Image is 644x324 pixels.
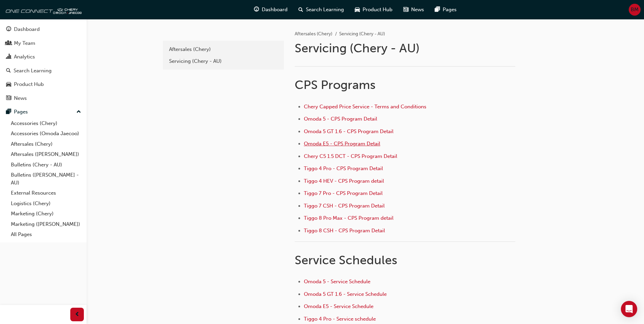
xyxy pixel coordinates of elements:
[166,55,281,67] a: Servicing (Chery - AU)
[304,128,393,134] a: Omoda 5 GT 1.6 - CPS Program Detail
[293,3,349,17] a: search-iconSearch Learning
[3,92,84,105] a: News
[304,228,385,234] a: Tiggo 8 CSH - CPS Program Detail
[166,43,281,55] a: Aftersales (Chery)
[304,165,383,172] a: Tiggo 4 Pro - CPS Program Detail
[631,6,639,14] span: BM
[8,229,84,240] a: All Pages
[6,54,11,60] span: chart-icon
[8,209,84,219] a: Marketing (Chery)
[3,78,84,91] a: Product Hub
[8,198,84,209] a: Logistics (Chery)
[14,94,27,102] div: News
[6,68,11,74] span: search-icon
[262,6,288,14] span: Dashboard
[8,170,84,188] a: Bulletins ([PERSON_NAME] - AU)
[429,3,462,17] a: pages-iconPages
[304,190,383,196] a: Tiggo 7 Pro - CPS Program Detail
[254,5,259,14] span: guage-icon
[76,108,81,116] span: up-icon
[8,160,84,170] a: Bulletins (Chery - AU)
[169,57,278,65] div: Servicing (Chery - AU)
[304,116,377,122] a: Omoda 5 - CPS Program Detail
[8,149,84,160] a: Aftersales ([PERSON_NAME])
[6,40,11,47] span: people-icon
[3,23,84,36] a: Dashboard
[14,25,40,33] div: Dashboard
[295,253,397,267] span: Service Schedules
[8,188,84,198] a: External Resources
[403,5,408,14] span: news-icon
[304,178,384,184] a: Tiggo 4 HEV - CPS Program detail
[14,39,35,47] div: My Team
[363,6,392,14] span: Product Hub
[304,278,370,285] a: Omoda 5 - Service Schedule
[621,301,637,317] div: Open Intercom Messenger
[169,46,278,53] div: Aftersales (Chery)
[14,53,35,61] div: Analytics
[298,5,303,14] span: search-icon
[3,106,84,118] button: Pages
[3,37,84,50] a: My Team
[398,3,429,17] a: news-iconNews
[6,82,11,88] span: car-icon
[304,141,380,147] a: Omoda E5 - CPS Program Detail
[355,5,360,14] span: car-icon
[443,6,457,14] span: Pages
[75,310,80,319] span: prev-icon
[3,3,81,16] img: oneconnect
[435,5,440,14] span: pages-icon
[8,118,84,129] a: Accessories (Chery)
[14,108,28,116] div: Pages
[295,41,517,56] h1: Servicing (Chery - AU)
[339,30,385,38] li: Servicing (Chery - AU)
[629,4,641,16] button: BM
[8,128,84,139] a: Accessories (Omoda Jaecoo)
[304,203,385,209] a: Tiggo 7 CSH - CPS Program Detail
[295,77,375,92] span: CPS Programs
[6,109,11,115] span: pages-icon
[349,3,398,17] a: car-iconProduct Hub
[14,80,44,88] div: Product Hub
[304,303,373,309] a: Omoda E5 - Service Schedule
[249,3,293,17] a: guage-iconDashboard
[304,153,397,159] a: Chery C5 1.5 DCT - CPS Program Detail
[6,26,11,33] span: guage-icon
[14,67,52,75] div: Search Learning
[3,22,84,106] button: DashboardMy TeamAnalyticsSearch LearningProduct HubNews
[411,6,424,14] span: News
[3,65,84,77] a: Search Learning
[8,139,84,149] a: Aftersales (Chery)
[304,316,376,322] a: Tiggo 4 Pro - Service schedule
[304,215,393,221] a: Tiggo 8 Pro Max - CPS Program detail
[304,104,426,110] a: Chery Capped Price Service - Terms and Conditions
[8,219,84,230] a: Marketing ([PERSON_NAME])
[304,291,387,297] a: Omoda 5 GT 1.6 - Service Schedule
[295,31,332,37] a: Aftersales (Chery)
[6,95,11,102] span: news-icon
[3,51,84,63] a: Analytics
[306,6,344,14] span: Search Learning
